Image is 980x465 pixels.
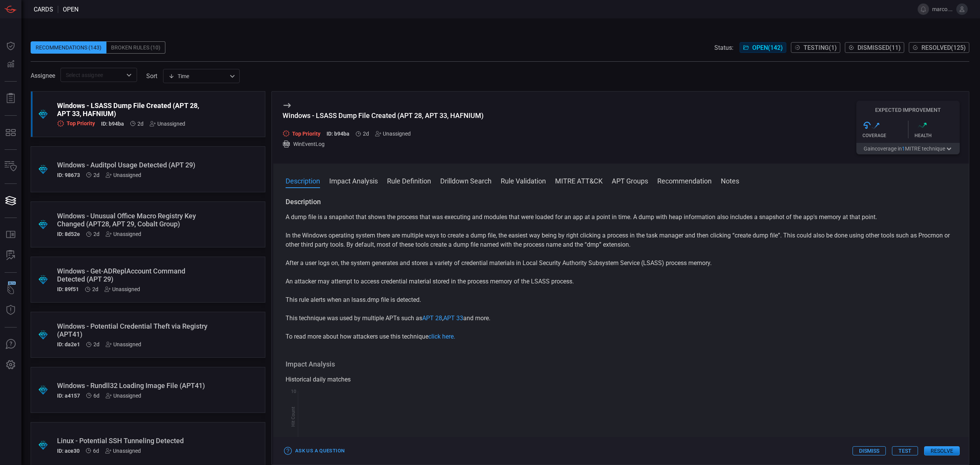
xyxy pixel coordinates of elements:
[31,41,106,54] div: Recommendations (143)
[101,121,124,127] h5: ID: b94ba
[791,42,840,53] button: Testing(1)
[106,231,141,237] div: Unassigned
[168,72,227,80] div: Time
[63,6,78,13] span: open
[443,314,463,322] a: APT 33
[286,295,957,305] p: This rule alerts when an lsass.dmp file is detected.
[740,42,786,53] button: Open(142)
[329,176,378,185] button: Impact Analysis
[2,226,20,244] button: Rule Catalog
[286,277,957,286] p: An attacker may attempt to access credential material stored in the process memory of the LSASS p...
[440,176,492,185] button: Drilldown Search
[845,42,904,53] button: Dismissed(11)
[283,130,320,137] div: Top Priority
[286,314,957,323] p: This technique was used by multiple APTs such as , and more.
[57,341,80,347] h5: ID: da2e1
[862,133,908,138] div: Coverage
[286,197,957,206] h3: Description
[286,176,320,185] button: Description
[93,341,100,347] span: Sep 21, 2025 7:15 AM
[2,37,20,55] button: Dashboard
[57,393,80,399] h5: ID: a4157
[92,286,98,292] span: Sep 21, 2025 7:16 AM
[286,259,957,268] p: After a user logs on, the system generates and stores a variety of credential materials in Local ...
[146,72,157,80] label: sort
[106,341,141,347] div: Unassigned
[283,140,483,148] div: WinEventLog
[752,44,783,51] span: Open ( 142 )
[291,389,296,394] text: 10
[105,448,141,454] div: Unassigned
[106,41,165,54] div: Broken Rules (10)
[150,121,185,127] div: Unassigned
[57,286,79,292] h5: ID: 89f51
[363,131,369,137] span: Sep 21, 2025 7:17 AM
[57,102,210,118] div: Windows - LSASS Dump File Created (APT 28, APT 33, HAFNIUM)
[932,6,953,12] span: marco.[PERSON_NAME]
[915,133,960,138] div: Health
[555,176,603,185] button: MITRE ATT&CK
[93,172,100,178] span: Sep 21, 2025 7:16 AM
[57,322,210,338] div: Windows - Potential Credential Theft via Registry (APT41)
[612,176,648,185] button: APT Groups
[57,437,210,445] div: Linux - Potential SSH Tunneling Detected
[721,176,739,185] button: Notes
[714,44,733,51] span: Status:
[57,172,80,178] h5: ID: 98673
[286,231,957,249] p: In the Windows operating system there are multiple ways to create a dump file, the easiest way be...
[428,333,455,340] a: click here.
[2,301,20,319] button: Threat Intelligence
[804,44,837,51] span: Testing ( 1 )
[902,146,905,152] span: 1
[856,143,960,154] button: Gaincoverage in1MITRE technique
[856,107,960,113] h5: Expected Improvement
[137,121,144,127] span: Sep 21, 2025 7:17 AM
[283,445,346,457] button: Ask Us a Question
[93,448,99,454] span: Sep 17, 2025 2:45 AM
[93,393,100,399] span: Sep 17, 2025 2:48 AM
[892,446,918,455] button: Test
[57,161,210,169] div: Windows - Auditpol Usage Detected (APT 29)
[63,70,122,80] input: Select assignee
[57,267,210,283] div: Windows - Get-ADReplAccount Command Detected (APT 29)
[93,231,100,237] span: Sep 21, 2025 7:16 AM
[2,55,20,74] button: Detections
[106,393,141,399] div: Unassigned
[283,111,483,120] div: Windows - LSASS Dump File Created (APT 28, APT 33, HAFNIUM)
[57,231,80,237] h5: ID: 8d52e
[57,448,80,454] h5: ID: ace30
[2,157,20,176] button: Inventory
[2,246,20,265] button: ALERT ANALYSIS
[327,131,350,137] h5: ID: b94ba
[57,120,95,127] div: Top Priority
[422,314,442,322] a: APT 28
[2,335,20,354] button: Ask Us A Question
[286,360,957,369] h3: Impact Analysis
[31,72,55,79] span: Assignee
[2,89,20,108] button: Reports
[57,381,210,390] div: Windows - Rundll32 Loading Image File (APT41)
[291,407,296,427] text: Hit Count
[657,176,712,185] button: Recommendation
[857,44,901,51] span: Dismissed ( 11 )
[106,172,141,178] div: Unassigned
[2,192,20,210] button: Cards
[57,212,210,228] div: Windows - Unusual Office Macro Registry Key Changed (APT28, APT 29, Cobalt Group)
[921,44,966,51] span: Resolved ( 125 )
[286,213,957,222] p: A dump file is a snapshot that shows the process that was executing and modules that were loaded ...
[909,42,969,53] button: Resolved(125)
[501,176,546,185] button: Rule Validation
[375,131,411,137] div: Unassigned
[124,70,134,80] button: Open
[853,446,886,455] button: Dismiss
[2,123,20,142] button: MITRE - Detection Posture
[105,286,140,292] div: Unassigned
[2,356,20,374] button: Preferences
[387,176,431,185] button: Rule Definition
[924,446,960,455] button: Resolve
[286,332,957,341] p: To read more about how attackers use this technique
[34,6,53,13] span: Cards
[2,280,20,299] button: Wingman
[286,375,957,384] div: Historical daily matches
